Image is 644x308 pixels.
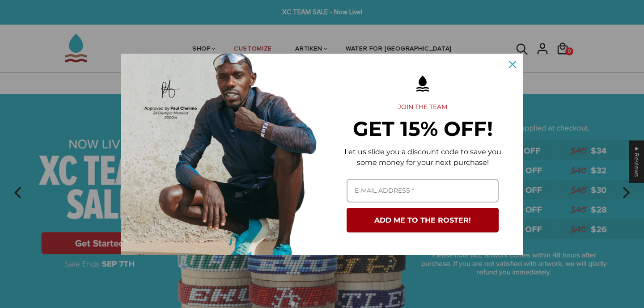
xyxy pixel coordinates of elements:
[347,208,499,232] button: ADD ME TO THE ROSTER!
[509,61,516,68] svg: close icon
[347,179,499,203] input: Email field
[502,54,523,75] button: Close
[353,116,493,141] strong: GET 15% OFF!
[336,103,509,111] h2: JOIN THE TEAM
[336,147,509,168] p: Let us slide you a discount code to save you some money for your next purchase!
